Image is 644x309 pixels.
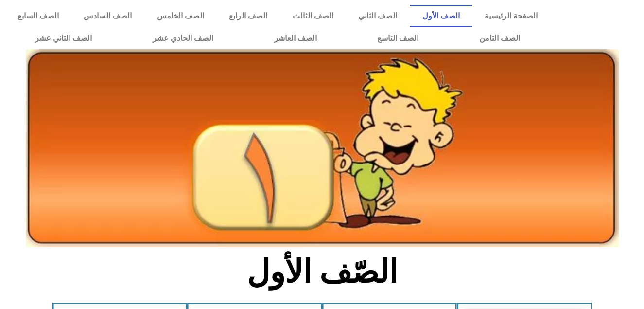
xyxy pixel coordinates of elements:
a: الصف الرابع [217,5,280,27]
a: الصف الخامس [144,5,217,27]
a: الصف السابع [5,5,71,27]
a: الصف الثالث [280,5,346,27]
a: الصف الأول [410,5,472,27]
h2: الصّف الأول [161,253,483,291]
a: الصف الحادي عشر [122,27,244,50]
a: الصف الثاني عشر [5,27,122,50]
a: الصف التاسع [347,27,449,50]
a: الصف العاشر [244,27,347,50]
a: الصف السادس [71,5,145,27]
a: الصفحة الرئيسية [472,5,551,27]
a: الصف الثامن [449,27,551,50]
a: الصف الثاني [346,5,410,27]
